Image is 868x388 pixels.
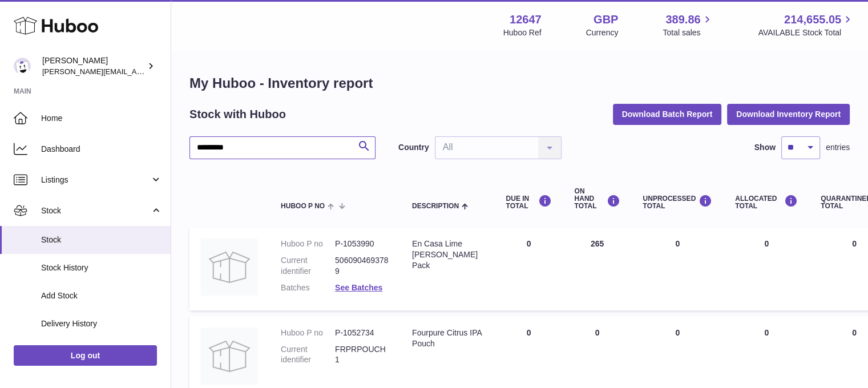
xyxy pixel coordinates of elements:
[506,195,551,210] div: DUE IN TOTAL
[724,227,809,310] td: 0
[189,74,850,92] h1: My Huboo - Inventory report
[574,188,620,211] div: ON HAND Total
[14,58,31,75] img: peter@pinter.co.uk
[412,203,459,210] span: Description
[594,12,618,27] strong: GBP
[335,255,389,277] dd: 5060904693789
[335,283,382,292] a: See Batches
[510,12,542,27] strong: 12647
[41,318,162,329] span: Delivery History
[412,239,483,271] div: En Casa Lime [PERSON_NAME] Pack
[503,27,542,38] div: Huboo Ref
[201,239,258,296] img: product image
[14,345,157,366] a: Log out
[754,142,776,153] label: Show
[758,12,854,38] a: 214,655.05 AVAILABLE Stock Total
[665,12,700,27] span: 389.86
[631,227,724,310] td: 0
[613,104,722,124] button: Download Batch Report
[852,239,857,248] span: 0
[201,328,258,385] img: product image
[784,12,841,27] span: 214,655.05
[663,12,713,38] a: 389.86 Total sales
[281,203,325,210] span: Huboo P no
[42,55,145,77] div: [PERSON_NAME]
[758,27,854,38] span: AVAILABLE Stock Total
[189,107,286,122] h2: Stock with Huboo
[41,262,162,273] span: Stock History
[41,113,162,124] span: Home
[41,144,162,155] span: Dashboard
[643,195,712,210] div: UNPROCESSED Total
[41,235,162,245] span: Stock
[494,227,563,310] td: 0
[563,227,631,310] td: 265
[281,239,335,249] dt: Huboo P no
[42,67,290,76] span: [PERSON_NAME][EMAIL_ADDRESS][PERSON_NAME][DOMAIN_NAME]
[41,175,150,185] span: Listings
[852,328,857,337] span: 0
[335,328,389,338] dd: P-1052734
[398,142,429,153] label: Country
[41,205,150,216] span: Stock
[663,27,713,38] span: Total sales
[735,195,798,210] div: ALLOCATED Total
[826,142,850,153] span: entries
[281,328,335,338] dt: Huboo P no
[586,27,619,38] div: Currency
[412,328,483,349] div: Fourpure Citrus IPA Pouch
[41,290,162,301] span: Add Stock
[281,344,335,366] dt: Current identifier
[281,282,335,293] dt: Batches
[281,255,335,277] dt: Current identifier
[727,104,850,124] button: Download Inventory Report
[335,344,389,366] dd: FRPRPOUCH1
[335,239,389,249] dd: P-1053990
